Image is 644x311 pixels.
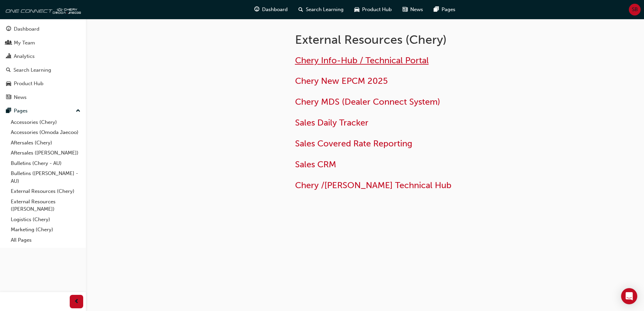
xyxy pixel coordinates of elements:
span: prev-icon [74,298,79,306]
a: pages-iconPages [428,3,461,16]
a: Sales Covered Rate Reporting [295,138,412,149]
div: My Team [14,39,35,47]
a: Bulletins (Chery - AU) [8,158,83,169]
h1: External Resources (Chery) [295,32,516,47]
div: Dashboard [14,25,39,33]
a: Sales CRM [295,159,336,170]
a: Chery MDS (Dealer Connect System) [295,97,440,107]
img: oneconnect [3,3,81,16]
a: news-iconNews [397,3,428,16]
span: chart-icon [6,54,11,60]
a: Chery Info-Hub / Technical Portal [295,55,429,66]
a: Logistics (Chery) [8,214,83,225]
a: Sales Daily Tracker [295,117,368,128]
span: guage-icon [254,5,259,14]
a: Bulletins ([PERSON_NAME] - AU) [8,168,83,186]
span: pages-icon [434,5,439,14]
a: My Team [3,37,83,49]
a: Chery New EPCM 2025 [295,76,388,86]
a: External Resources (Chery) [8,186,83,197]
div: Pages [14,107,28,115]
a: All Pages [8,235,83,245]
span: car-icon [6,81,11,87]
span: News [410,6,423,13]
a: Chery /[PERSON_NAME] Technical Hub [295,180,451,191]
span: pages-icon [6,108,11,114]
div: Search Learning [13,66,51,74]
a: Analytics [3,50,83,63]
span: news-icon [6,95,11,101]
span: Product Hub [362,6,392,13]
a: Dashboard [3,23,83,35]
span: up-icon [76,107,80,115]
a: car-iconProduct Hub [349,3,397,16]
div: Analytics [14,53,35,60]
a: Search Learning [3,64,83,76]
span: Search Learning [306,6,344,13]
a: Aftersales ([PERSON_NAME]) [8,148,83,158]
button: DashboardMy TeamAnalyticsSearch LearningProduct HubNews [3,22,83,105]
a: search-iconSearch Learning [293,3,349,16]
a: External Resources ([PERSON_NAME]) [8,197,83,214]
div: Product Hub [14,80,43,88]
span: guage-icon [6,26,11,32]
div: News [14,94,27,101]
a: Marketing (Chery) [8,224,83,235]
button: Pages [3,105,83,117]
span: car-icon [354,5,359,14]
span: news-icon [402,5,408,14]
span: Pages [442,6,455,13]
span: search-icon [298,5,303,14]
a: Accessories (Omoda Jaecoo) [8,127,83,138]
span: search-icon [6,67,11,73]
span: people-icon [6,40,11,46]
button: SB [629,4,641,15]
a: guage-iconDashboard [249,3,293,16]
a: News [3,91,83,104]
a: Accessories (Chery) [8,117,83,128]
span: Dashboard [262,6,288,13]
div: Open Intercom Messenger [621,288,637,304]
a: Product Hub [3,77,83,90]
span: SB [632,6,638,13]
a: Aftersales (Chery) [8,138,83,148]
